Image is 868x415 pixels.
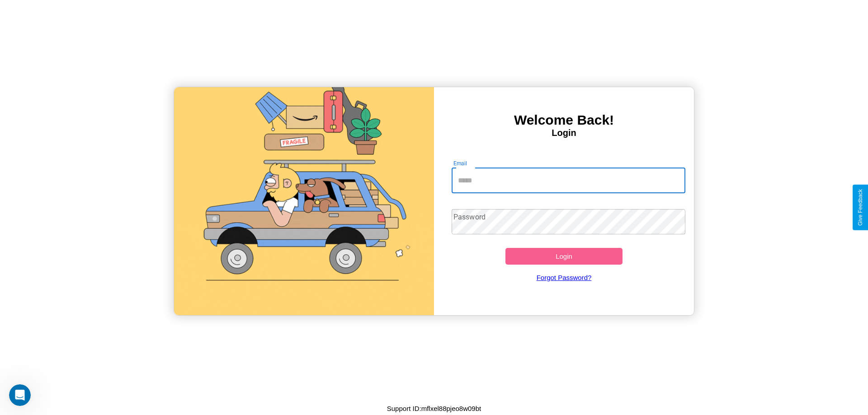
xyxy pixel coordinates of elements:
[434,128,694,138] h4: Login
[387,402,481,415] p: Support ID: mflxel88pjeo8w09bt
[453,159,467,167] label: Email
[857,189,863,226] div: Give Feedback
[447,265,681,290] a: Forgot Password?
[9,384,31,406] iframe: Intercom live chat
[434,112,694,128] h3: Welcome Back!
[505,248,623,265] button: Login
[174,87,434,315] img: gif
